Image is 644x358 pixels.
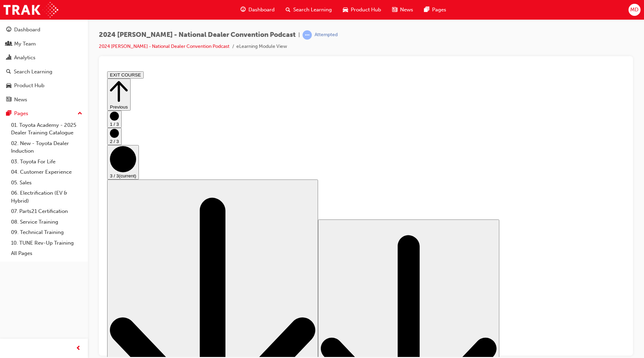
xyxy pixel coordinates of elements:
button: Pages [3,107,85,120]
span: 3 / 3 [6,105,14,110]
span: guage-icon [6,27,11,33]
button: 3 / 3(current) [3,76,34,111]
span: Dashboard [248,6,275,14]
span: Product Hub [351,6,381,14]
div: My Team [14,40,36,48]
a: news-iconNews [387,3,419,17]
a: search-iconSearch Learning [280,3,337,17]
a: All Pages [8,248,85,259]
a: guage-iconDashboard [235,3,280,17]
a: Product Hub [3,79,85,92]
span: Pages [432,6,446,14]
a: 07. Parts21 Certification [8,206,85,217]
a: pages-iconPages [419,3,452,17]
a: My Team [3,38,85,50]
div: Dashboard [14,26,40,34]
div: Pages [14,110,28,117]
a: 01. Toyota Academy - 2025 Dealer Training Catalogue [8,120,85,138]
div: Attempted [315,32,338,38]
span: search-icon [286,6,290,14]
span: Previous [6,36,23,41]
span: chart-icon [6,55,11,61]
span: 2024 [PERSON_NAME] - National Dealer Convention Podcast [99,31,296,39]
div: Search Learning [14,68,52,76]
span: prev-icon [76,344,81,353]
a: Dashboard [3,23,85,36]
li: eLearning Module View [236,43,287,51]
span: car-icon [343,6,348,14]
button: 1 / 3 [3,42,17,59]
a: 03. Toyota For Life [8,156,85,167]
a: 10. TUNE Rev-Up Training [8,238,85,248]
a: News [3,93,85,106]
span: Search Learning [293,6,332,14]
button: MD [628,4,641,16]
a: 02. New - Toyota Dealer Induction [8,138,85,156]
a: 05. Sales [8,177,85,188]
button: Previous [3,10,26,42]
div: Analytics [14,54,35,62]
span: news-icon [392,6,397,14]
span: 1 / 3 [6,53,14,58]
img: Trak [3,2,58,18]
span: 2 / 3 [6,70,14,75]
span: News [400,6,413,14]
span: guage-icon [241,6,246,14]
a: Analytics [3,51,85,64]
span: pages-icon [424,6,429,14]
span: people-icon [6,41,11,47]
div: News [14,96,27,104]
div: Product Hub [14,82,44,90]
span: search-icon [6,69,11,75]
button: 2 / 3 [3,59,17,76]
a: Search Learning [3,65,85,78]
a: 2024 [PERSON_NAME] - National Dealer Convention Podcast [99,43,229,49]
a: 06. Electrification (EV & Hybrid) [8,188,85,206]
span: learningRecordVerb_ATTEMPT-icon [303,30,312,40]
a: car-iconProduct Hub [337,3,387,17]
span: news-icon [6,97,11,103]
button: EXIT COURSE [3,3,39,10]
span: (current) [14,105,32,110]
span: up-icon [78,109,82,118]
a: 09. Technical Training [8,227,85,238]
span: car-icon [6,83,11,89]
span: | [298,31,300,39]
span: pages-icon [6,111,11,117]
a: 04. Customer Experience [8,167,85,177]
a: 08. Service Training [8,217,85,227]
span: MD [630,6,638,14]
button: DashboardMy TeamAnalyticsSearch LearningProduct HubNews [3,22,85,107]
